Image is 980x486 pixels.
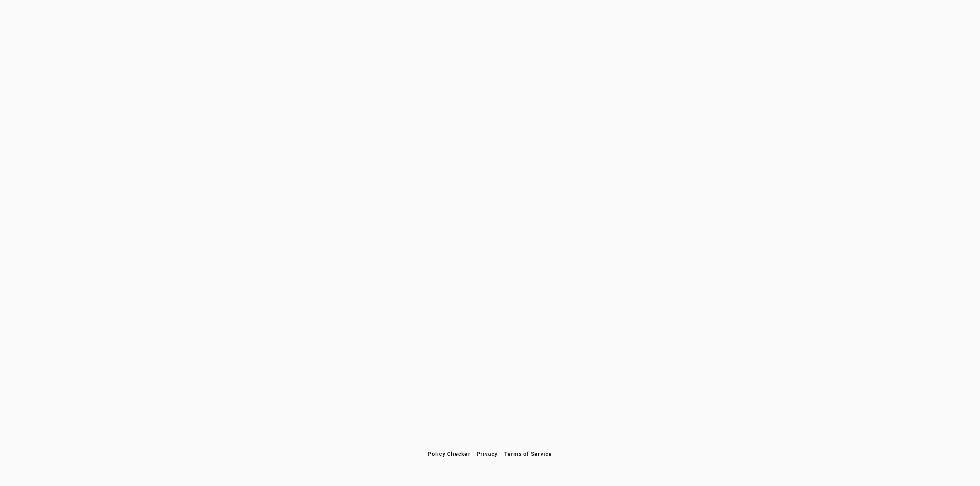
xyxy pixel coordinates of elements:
[477,451,498,457] span: Privacy
[501,447,555,461] button: Terms of Service
[474,447,501,461] button: Privacy
[504,451,552,457] span: Terms of Service
[428,451,470,457] span: Policy Checker
[425,447,474,461] button: Policy Checker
